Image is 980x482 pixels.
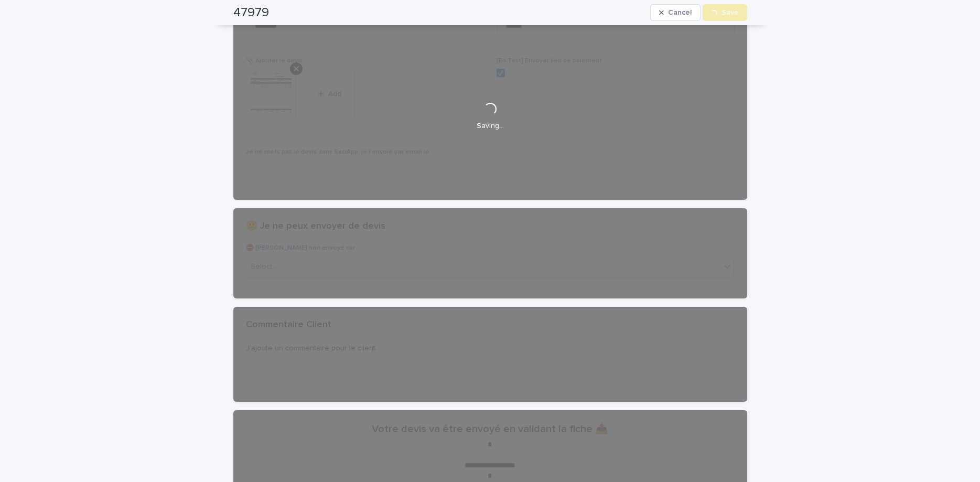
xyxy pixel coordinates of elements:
[650,4,701,21] button: Cancel
[703,4,747,21] button: Save
[721,9,739,16] span: Save
[668,9,692,16] span: Cancel
[477,122,504,131] p: Saving…
[233,5,269,20] h2: 47979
